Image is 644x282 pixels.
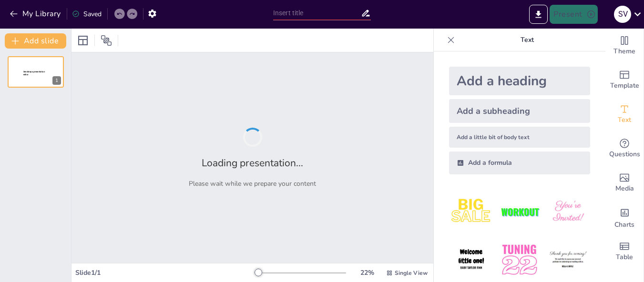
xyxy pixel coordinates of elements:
span: Questions [609,149,640,160]
div: Add text boxes [605,97,644,131]
img: 3.jpeg [546,190,590,234]
div: 1 [8,56,64,88]
button: My Library [7,6,65,21]
input: Insert title [273,6,361,20]
div: S V [614,6,631,23]
div: 1 [52,76,61,85]
button: Add slide [5,33,66,49]
div: Get real-time input from your audience [605,131,644,166]
span: Sendsteps presentation editor [23,70,45,76]
div: 22 % [356,268,378,277]
p: Please wait while we prepare your content [189,179,316,188]
div: Add ready made slides [605,63,644,97]
div: Change the overall theme [605,29,644,63]
span: Single View [395,269,428,277]
div: Saved [72,10,102,19]
button: Present [550,5,597,24]
span: Theme [613,46,635,57]
p: Text [459,29,596,51]
button: S V [614,5,631,24]
span: Text [618,115,631,125]
span: Media [615,183,634,194]
img: 4.jpeg [449,238,493,282]
img: 6.jpeg [546,238,590,282]
div: Add a little bit of body text [449,127,590,148]
span: Template [610,81,639,91]
div: Add charts and graphs [605,200,644,234]
img: 5.jpeg [497,238,542,282]
button: Export to PowerPoint [529,5,548,24]
span: Table [616,252,633,262]
span: Position [101,35,112,46]
div: Add images, graphics, shapes or video [605,166,644,200]
div: Add a subheading [449,99,590,123]
img: 1.jpeg [449,190,493,234]
div: Add a table [605,234,644,269]
div: Add a heading [449,67,590,95]
h2: Loading presentation... [202,156,303,170]
div: Add a formula [449,151,590,174]
div: Slide 1 / 1 [75,268,255,277]
img: 2.jpeg [497,190,542,234]
span: Charts [614,220,634,230]
div: Layout [75,33,91,48]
